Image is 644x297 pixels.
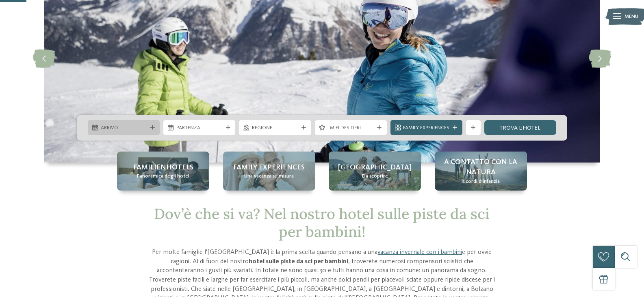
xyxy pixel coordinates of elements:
span: Partenza [176,124,223,132]
a: vacanza invernale con i bambini [377,249,462,256]
span: Arrivo [101,124,147,132]
a: trova l’hotel [484,120,556,135]
span: Regione [252,124,298,132]
span: Dov’è che si va? Nel nostro hotel sulle piste da sci per bambini! [154,204,490,241]
a: Hotel sulle piste da sci per bambini: divertimento senza confini Family experiences Una vacanza s... [223,152,315,191]
span: Da scoprire [362,173,388,180]
span: Una vacanza su misura [244,173,294,180]
a: Hotel sulle piste da sci per bambini: divertimento senza confini [GEOGRAPHIC_DATA] Da scoprire [329,152,421,191]
strong: hotel sulle piste da sci per bambini [249,258,348,265]
span: [GEOGRAPHIC_DATA] [338,163,412,173]
span: Familienhotels [133,163,193,173]
span: Ricordi d’infanzia [462,178,500,185]
a: Hotel sulle piste da sci per bambini: divertimento senza confini A contatto con la natura Ricordi... [435,152,527,191]
span: A contatto con la natura [442,157,520,178]
span: Panoramica degli hotel [137,173,189,180]
span: I miei desideri [327,124,374,132]
span: Family Experiences [403,124,449,132]
a: Hotel sulle piste da sci per bambini: divertimento senza confini Familienhotels Panoramica degli ... [117,152,209,191]
span: Family experiences [233,163,305,173]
